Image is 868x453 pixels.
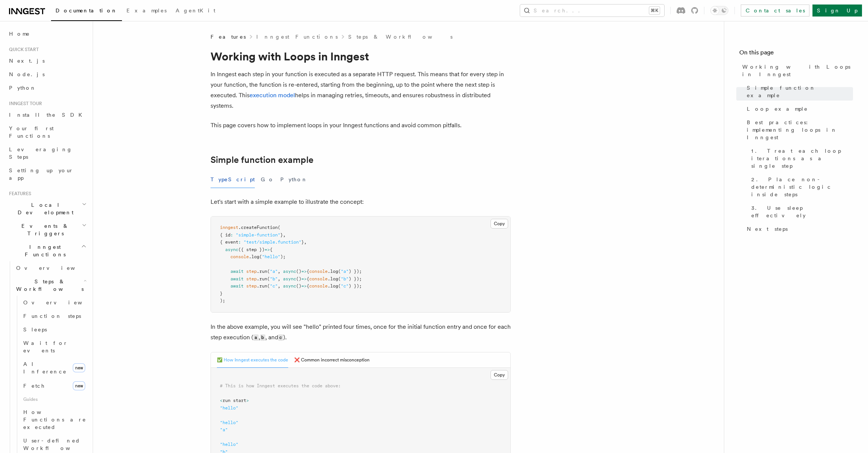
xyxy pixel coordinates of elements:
[751,147,853,170] span: 1. Treat each loop iterations as a single step
[649,7,660,14] kbd: ⌘K
[261,171,274,188] button: Go
[490,370,508,380] button: Copy
[283,269,296,274] span: async
[710,6,728,15] button: Toggle dark mode
[220,298,225,303] span: );
[126,8,167,14] span: Examples
[23,361,67,375] span: AI Inference
[9,112,87,118] span: Install the SDK
[328,269,338,274] span: .log
[23,383,45,389] span: Fetch
[211,197,511,207] p: Let's start with a simple example to illustrate the concept:
[171,2,220,20] a: AgentKit
[283,283,296,289] span: async
[309,283,328,289] span: console
[338,276,341,281] span: (
[6,240,88,261] button: Inngest Functions
[20,405,88,434] a: How Functions are executed
[283,232,286,238] span: ,
[220,405,238,411] span: "hello"
[217,352,288,368] button: ✅ How Inngest executes the code
[6,243,81,258] span: Inngest Functions
[220,232,230,238] span: { id
[262,254,280,259] span: "hello"
[211,50,511,63] h1: Working with Loops in Inngest
[225,247,238,252] span: async
[20,323,88,336] a: Sleeps
[301,283,307,289] span: =>
[520,5,664,17] button: Search...⌘K
[23,299,101,306] span: Overview
[307,283,309,289] span: {
[211,120,511,131] p: This page covers how to implement loops in your Inngest functions and avoid common pitfalls.
[230,283,244,289] span: await
[122,2,171,20] a: Examples
[341,276,349,281] span: "b"
[301,269,307,274] span: =>
[6,201,82,216] span: Local Development
[238,239,241,245] span: :
[9,58,45,64] span: Next.js
[739,48,853,60] h4: On this page
[348,33,453,41] a: Steps & Workflows
[338,283,341,289] span: (
[230,276,244,281] span: await
[341,283,349,289] span: "c"
[51,2,122,21] a: Documentation
[751,176,853,198] span: 2. Place non-deterministic logic inside steps
[20,336,88,357] a: Wait for events
[211,171,255,188] button: TypeScript
[250,92,295,99] a: execution model
[280,232,283,238] span: }
[220,383,341,388] span: # This is how Inngest executes the code above:
[9,71,45,77] span: Node.js
[20,378,88,393] a: Fetchnew
[741,5,809,17] a: Contact sales
[256,33,338,41] a: Inngest Functions
[309,276,328,281] span: console
[812,5,862,17] a: Sign Up
[6,54,88,68] a: Next.js
[6,81,88,95] a: Python
[211,33,246,41] span: Features
[747,105,808,113] span: Loop example
[6,101,42,107] span: Inngest tour
[265,247,270,252] span: =>
[244,239,301,245] span: "test/simple.function"
[6,143,88,164] a: Leveraging Steps
[23,340,68,354] span: Wait for events
[211,155,313,165] a: Simple function example
[301,239,304,245] span: }
[257,283,267,289] span: .run
[283,276,296,281] span: async
[739,60,853,81] a: Working with Loops in Inngest
[349,283,362,289] span: ) });
[278,225,280,230] span: (
[246,269,257,274] span: step
[223,398,246,403] span: run start
[246,398,249,403] span: >
[6,122,88,143] a: Your first Functions
[296,276,301,281] span: ()
[270,269,278,274] span: "a"
[253,334,259,341] code: a
[211,69,511,111] p: In Inngest each step in your function is executed as a separate HTTP request. This means that for...
[744,102,853,116] a: Loop example
[748,201,853,222] a: 3. Use sleep effectively
[13,278,84,293] span: Steps & Workflows
[742,63,853,78] span: Working with Loops in Inngest
[278,269,280,274] span: ,
[748,173,853,201] a: 2. Place non-deterministic logic inside steps
[257,276,267,281] span: .run
[6,68,88,81] a: Node.js
[301,276,307,281] span: =>
[238,247,265,252] span: ({ step })
[328,283,338,289] span: .log
[6,164,88,185] a: Setting up your app
[236,232,280,238] span: "simple-function"
[747,225,788,233] span: Next steps
[20,357,88,378] a: AI Inferencenew
[270,247,272,252] span: {
[278,283,280,289] span: ,
[6,191,31,197] span: Features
